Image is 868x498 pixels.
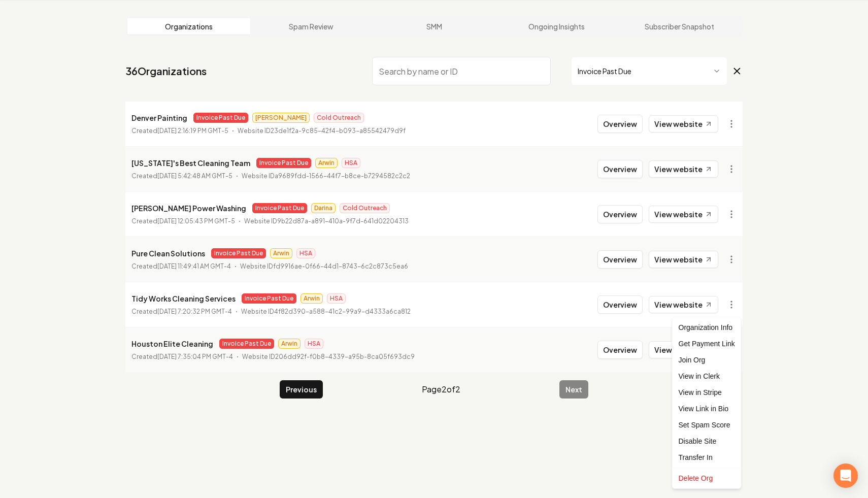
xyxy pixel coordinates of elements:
[675,384,739,401] a: View in Stripe
[675,449,739,466] div: Transfer In
[675,470,739,486] div: Delete Org
[675,401,739,417] a: View Link in Bio
[675,319,739,336] div: Organization Info
[675,368,739,384] a: View in Clerk
[675,433,739,449] div: Disable Site
[675,336,739,352] div: Get Payment Link
[675,417,739,433] div: Set Spam Score
[675,352,739,368] div: Join Org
